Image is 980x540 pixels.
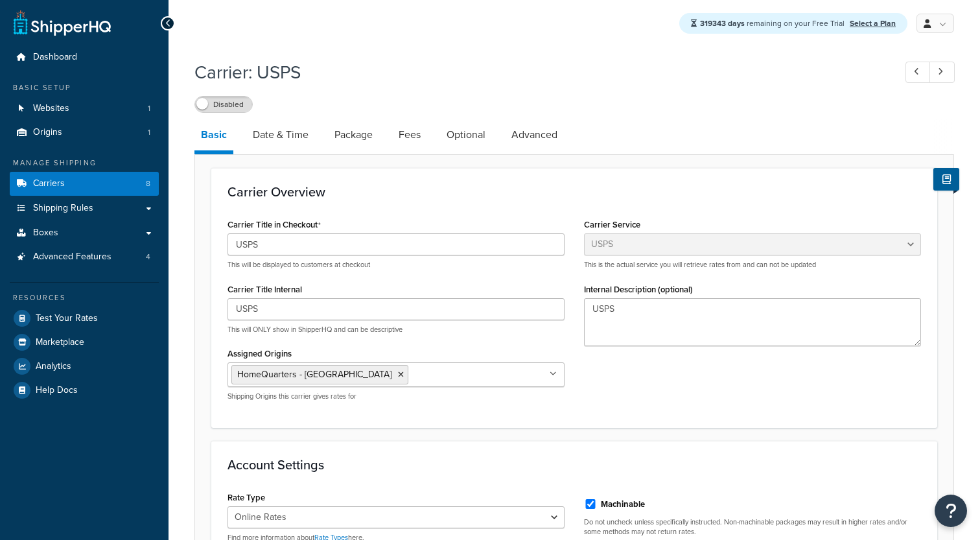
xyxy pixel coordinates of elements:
[36,337,84,348] span: Marketplace
[929,62,955,83] a: Next Record
[33,203,93,214] span: Shipping Rules
[905,62,931,83] a: Previous Record
[148,127,150,138] span: 1
[33,52,77,63] span: Dashboard
[10,307,159,330] a: Test Your Rates
[148,103,150,114] span: 1
[328,119,379,150] a: Package
[227,392,565,401] p: Shipping Origins this carrier gives rates for
[10,221,159,245] a: Boxes
[850,18,896,29] a: Select a Plan
[10,292,159,303] div: Resources
[10,172,159,196] li: Carriers
[10,196,159,220] a: Shipping Rules
[246,119,315,150] a: Date & Time
[237,368,391,381] span: HomeQuarters - [GEOGRAPHIC_DATA]
[10,45,159,69] a: Dashboard
[227,285,302,294] label: Carrier Title Internal
[584,220,640,229] label: Carrier Service
[227,220,321,230] label: Carrier Title in Checkout
[935,495,967,527] button: Open Resource Center
[227,325,565,335] p: This will ONLY show in ShipperHQ and can be descriptive
[10,97,159,121] li: Websites
[227,185,921,199] h3: Carrier Overview
[33,127,62,138] span: Origins
[36,313,98,324] span: Test Your Rates
[10,158,159,169] div: Manage Shipping
[10,121,159,145] a: Origins1
[227,458,921,472] h3: Account Settings
[33,178,65,189] span: Carriers
[36,361,71,372] span: Analytics
[227,260,565,270] p: This will be displayed to customers at checkout
[194,60,881,85] h1: Carrier: USPS
[33,252,111,263] span: Advanced Features
[10,331,159,354] a: Marketplace
[392,119,427,150] a: Fees
[227,349,292,358] label: Assigned Origins
[584,517,921,537] p: Do not uncheck unless specifically instructed. Non-machinable packages may result in higher rates...
[700,18,846,29] span: remaining on your Free Trial
[195,97,252,112] label: Disabled
[10,82,159,93] div: Basic Setup
[584,260,921,270] p: This is the actual service you will retrieve rates from and can not be updated
[584,285,693,294] label: Internal Description (optional)
[10,355,159,378] a: Analytics
[10,121,159,145] li: Origins
[440,119,492,150] a: Optional
[227,493,265,502] label: Rate Type
[505,119,564,150] a: Advanced
[10,379,159,402] a: Help Docs
[33,103,69,114] span: Websites
[700,18,745,29] strong: 319343 days
[10,245,159,269] a: Advanced Features4
[146,178,150,189] span: 8
[10,97,159,121] a: Websites1
[933,168,959,191] button: Show Help Docs
[36,385,78,396] span: Help Docs
[10,245,159,269] li: Advanced Features
[10,172,159,196] a: Carriers8
[194,119,233,154] a: Basic
[601,499,645,510] label: Machinable
[146,252,150,263] span: 4
[584,298,921,346] textarea: USPS
[33,228,58,239] span: Boxes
